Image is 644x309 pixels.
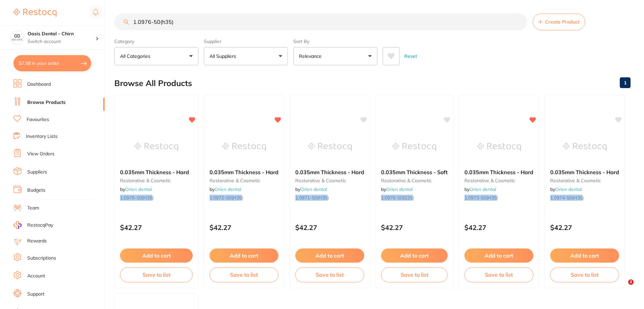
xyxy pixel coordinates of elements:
span: ) [152,195,154,201]
small: restorative & cosmetic [381,178,448,183]
img: Oasis Dental - Chirn [10,31,24,44]
a: Orien dental [300,186,327,192]
b: 0.035mm Thickness - Hard [295,169,364,175]
img: Restocq Logo [13,9,56,17]
img: 0.035mm Thickness - Hard [308,130,352,164]
span: 0.035mm Thickness - Hard [295,169,364,176]
img: 0.035mm Thickness - Hard [563,130,607,164]
a: Restocq Logo [13,5,56,21]
small: restorative & cosmetic [120,178,193,183]
span: ) [497,195,498,201]
span: ) [328,195,329,201]
img: 0.035mm Thickness - Hard [135,130,178,164]
span: by [210,186,241,192]
a: Inventory Lists [26,133,58,140]
img: 0.035mm Thickness - Hard [222,130,266,164]
p: Relevance [299,53,324,60]
button: Add to cart [295,248,364,263]
a: 1 [620,76,631,89]
span: 0.035mm Thickness - Soft [381,169,448,176]
small: restorative & cosmetic [295,178,364,183]
button: All Suppliers [204,47,288,65]
a: Browse Products [27,99,66,106]
button: Save to list [295,267,364,282]
a: View Orders [27,151,54,157]
a: Favourites [27,116,49,123]
button: Add to cart [464,248,533,263]
small: restorative & cosmetic [464,178,533,183]
span: 0.035mm Thickness - Hard [464,169,533,176]
button: Save to list [464,267,533,282]
img: 0.035mm Thickness - Hard [477,130,521,164]
span: by [464,186,496,192]
a: Budgets [27,187,45,194]
h4: Oasis Dental - Chirn [28,31,96,37]
button: Create Product [533,13,585,30]
button: Save to list [550,267,619,282]
b: 0.035mm Thickness - Soft [381,169,448,175]
button: Relevance [293,47,377,65]
span: ) [582,195,584,201]
p: $42.27 [210,224,278,231]
span: RestocqPay [27,222,53,229]
p: $42.27 [120,224,193,231]
em: 1.0973-50(h35 [464,195,497,201]
span: by [381,186,413,192]
img: 0.035mm Thickness - Soft [392,130,436,164]
p: $42.27 [381,224,448,231]
a: Orien dental [215,186,241,192]
span: 0.035mm Thickness - Hard [120,169,189,176]
span: by [550,186,582,192]
span: by [120,186,152,192]
a: Team [27,205,39,211]
span: ) [242,195,243,201]
p: All Categories [120,53,153,60]
button: Add to cart [120,248,193,263]
iframe: Intercom live chat [614,279,631,296]
button: Add to cart [381,248,448,263]
em: 1.0976-50(h35 [120,195,152,201]
a: Account [27,273,45,279]
label: Category [114,38,198,44]
button: Save to list [120,267,193,282]
em: 1.0974-50(h35 [550,195,582,201]
b: 0.035mm Thickness - Hard [464,169,533,175]
label: Sort By [293,38,377,44]
button: Save to list [210,267,278,282]
a: Support [27,291,44,298]
label: Supplier [204,38,288,44]
p: $42.27 [464,224,533,231]
em: 1.0976-50(s35 [381,195,413,201]
span: 0.035mm Thickness - Hard [210,169,278,176]
p: All Suppliers [210,53,239,60]
small: restorative & cosmetic [210,178,278,183]
a: Rewards [27,238,47,244]
input: Search Products [114,13,527,30]
button: Save to list [381,267,448,282]
em: 1.0972-50(h35 [210,195,242,201]
button: Add to cart [210,248,278,263]
b: 0.035mm Thickness - Hard [120,169,193,175]
a: Suppliers [27,169,47,176]
span: 0.035mm Thickness - Hard [550,169,619,176]
a: Orien dental [469,186,496,192]
p: $42.27 [550,224,619,231]
button: Reset [402,47,419,65]
a: Orien dental [125,186,152,192]
h2: Browse All Products [114,79,192,88]
a: Subscriptions [27,255,56,262]
a: RestocqPay [13,221,53,229]
button: All Categories [114,47,198,65]
b: 0.035mm Thickness - Hard [210,169,278,175]
span: 2 [628,279,634,285]
small: restorative & cosmetic [550,178,619,183]
a: Dashboard [27,81,51,88]
a: Orien dental [555,186,582,192]
span: Create Product [545,19,579,25]
b: 0.035mm Thickness - Hard [550,169,619,175]
p: $42.27 [295,224,364,231]
img: RestocqPay [13,221,22,229]
em: 1.0971-50(h35 [295,195,328,201]
button: Add to cart [550,248,619,263]
button: $7.58 in your order [13,55,91,71]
